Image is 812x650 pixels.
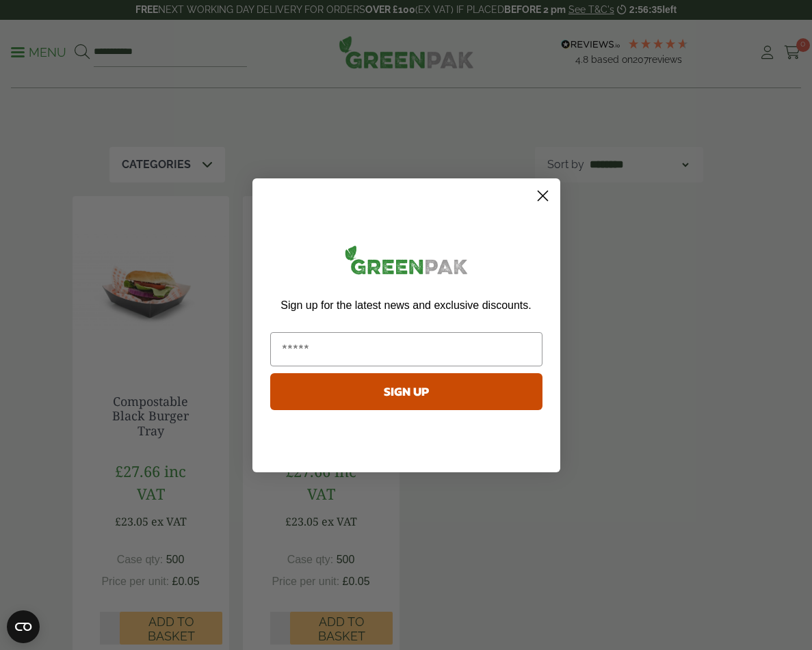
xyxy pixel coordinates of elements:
button: SIGN UP [270,373,542,410]
button: Open CMP widget [7,610,40,643]
img: greenpak_logo [270,240,542,286]
input: Email [270,332,542,366]
span: Sign up for the latest news and exclusive discounts. [280,299,531,311]
button: Close dialog [531,184,555,208]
